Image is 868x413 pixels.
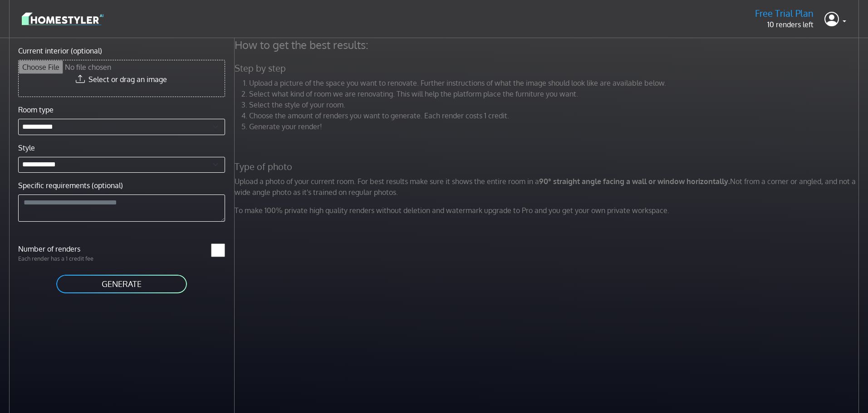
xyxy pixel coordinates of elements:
p: Each render has a 1 credit fee [13,254,122,263]
h5: Free Trial Plan [755,8,814,19]
li: Upload a picture of the space you want to renovate. Further instructions of what the image should... [249,78,862,88]
h4: How to get the best results: [229,38,867,52]
li: Select what kind of room we are renovating. This will help the platform place the furniture you w... [249,88,862,99]
h5: Step by step [229,63,867,74]
label: Current interior (optional) [18,45,102,56]
p: 10 renders left [755,19,814,30]
p: Upload a photo of your current room. For best results make sure it shows the entire room in a Not... [229,176,867,198]
label: Room type [18,104,54,115]
label: Style [18,142,35,153]
li: Generate your render! [249,121,862,132]
label: Number of renders [13,243,122,254]
strong: 90° straight angle facing a wall or window horizontally. [539,177,730,186]
li: Select the style of your room. [249,99,862,110]
li: Choose the amount of renders you want to generate. Each render costs 1 credit. [249,110,862,121]
label: Specific requirements (optional) [18,180,123,191]
img: logo-3de290ba35641baa71223ecac5eacb59cb85b4c7fdf211dc9aaecaaee71ea2f8.svg [22,11,103,27]
h5: Type of photo [229,161,867,172]
button: GENERATE [55,274,188,294]
p: To make 100% private high quality renders without deletion and watermark upgrade to Pro and you g... [229,205,867,216]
